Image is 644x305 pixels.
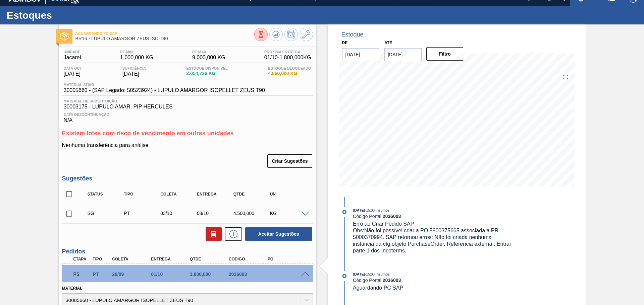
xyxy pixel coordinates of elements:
span: 2.054,736 KG [186,71,228,76]
button: Criar Sugestões [267,154,312,168]
p: PS [73,272,90,277]
p: Nenhuma transferência para análise [62,142,313,148]
div: Aceitar Sugestões [242,227,313,241]
button: Programar Estoque [284,28,298,41]
div: 4.500,000 [232,211,272,216]
strong: 2036003 [383,278,401,283]
div: Estoque [341,31,364,38]
div: Status [86,192,126,197]
span: 1.000,000 KG [120,55,153,61]
span: Aguardando PC SAP [353,285,403,291]
div: Entrega [195,192,236,197]
div: 26/09/2025 [110,272,154,277]
div: Etapa [72,257,92,261]
div: Código Portal: [353,278,512,283]
span: : Insumos [375,208,390,212]
div: 2036003 [227,272,271,277]
div: Entrega [149,257,193,261]
div: PO [266,257,310,261]
span: [DATE] [353,208,365,212]
div: Tipo [122,192,163,197]
span: [DATE] [353,272,365,276]
button: Filtro [426,47,464,61]
span: Estoque Bloqueado [268,66,311,70]
span: BR16 - LÚPULO AMARGOR ZEUS ISO T90 [75,36,254,41]
span: Estoque Disponível [186,66,228,70]
span: 30003175 - LUPULO AMAR. PIP HERCULES [64,104,311,110]
label: Material [62,286,83,291]
span: Data Descontinuação [64,112,311,117]
button: Aceitar Sugestões [245,227,312,241]
div: Coleta [159,192,199,197]
input: dd/mm/yyyy [342,48,379,61]
div: Coleta [110,257,154,261]
div: KG [268,211,309,216]
span: : Insumos [375,272,390,276]
div: UN [268,192,309,197]
button: Ir ao Master Data / Geral [300,28,313,41]
span: Próxima Entrega [264,50,311,54]
input: dd/mm/yyyy [384,48,422,61]
strong: 2036003 [383,214,401,219]
button: Atualizar Gráfico [269,28,283,41]
span: [DATE] [122,71,146,77]
div: Pedido de Transferência [122,211,163,216]
span: Data out [64,66,82,70]
div: Tipo [91,257,111,261]
div: Código [227,257,271,261]
span: Unidade [64,50,81,54]
div: Excluir Sugestões [202,227,222,241]
span: Aguardando PC SAP [75,31,254,35]
span: - 15:00 [365,209,375,212]
div: 03/10/2025 [159,211,199,216]
label: Até [384,41,392,45]
div: 1.800,000 [188,272,232,277]
span: 9.000,000 KG [192,55,225,61]
span: Obs: Não foi possível criar a PO 5800375665 associada a PR 5000370994. SAP retornou erros: Não fo... [353,228,513,253]
span: [DATE] [64,71,82,77]
div: Código Portal: [353,214,512,219]
span: PE MAX [192,50,225,54]
span: 4.860,000 KG [268,71,311,76]
label: De [342,41,348,45]
div: Aguardando PC SAP [72,267,92,282]
div: Qtde [188,257,232,261]
div: Nova sugestão [222,227,242,241]
div: Pedido de Transferência [91,272,111,277]
span: PE MIN [120,50,153,54]
div: Criar Sugestões [268,154,313,168]
span: Suficiência [122,66,146,70]
span: - 15:00 [365,273,375,276]
span: Existem lotes com risco de vencimento em outras unidades [62,130,234,137]
span: Material de Substituição [64,99,311,103]
img: Ícone [60,32,68,41]
h3: Pedidos [62,248,313,255]
img: atual [342,210,346,214]
img: atual [342,274,346,278]
h1: Estoques [7,11,126,19]
div: Qtde [232,192,272,197]
span: Erro ao Criar Pedido SAP [353,221,414,227]
button: Visão Geral dos Estoques [254,28,268,41]
h3: Sugestões [62,175,313,182]
span: Jacareí [64,55,81,61]
div: N/A [62,110,313,123]
div: Sugestão Criada [86,211,126,216]
div: 01/10/2025 [149,272,193,277]
span: 30005660 - (SAP Legado: 50523924) - LUPULO AMARGOR ISOPELLET ZEUS T90 [64,87,265,93]
span: Material ativo [64,83,265,87]
div: 08/10/2025 [195,211,236,216]
span: 01/10 - 1.800,000 KG [264,55,311,61]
